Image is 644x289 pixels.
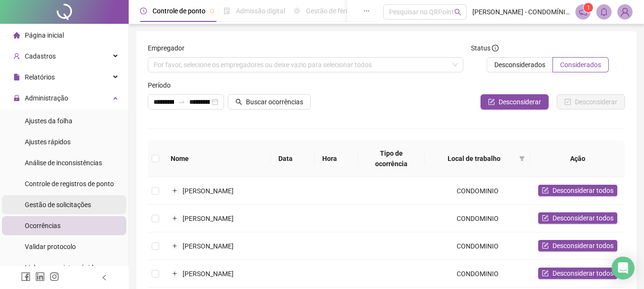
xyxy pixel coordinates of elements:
span: Ajustes da folha [25,117,72,125]
span: Buscar ocorrências [246,97,303,107]
span: Gestão de férias [306,7,354,15]
span: form [542,215,549,221]
span: Desconsiderar [499,97,541,107]
span: [PERSON_NAME] - CONDOMÍNIO DO EDIFÍCIO [GEOGRAPHIC_DATA] [472,7,570,17]
span: filter [519,156,525,161]
span: sun [294,8,300,14]
span: lock [13,95,20,101]
span: Controle de registros de ponto [25,180,114,188]
span: form [542,270,549,277]
td: CONDOMINIO [425,205,531,232]
span: Desconsiderar todos [552,185,613,196]
button: Desconsiderar [557,94,625,110]
th: Hora [315,140,358,177]
th: Nome [163,140,271,177]
span: Desconsiderados [494,61,545,69]
span: home [13,32,20,39]
span: user-add [13,53,20,60]
div: Open Intercom Messenger [612,257,634,279]
span: Admissão digital [236,7,285,15]
td: [PERSON_NAME] [163,260,271,288]
button: Buscar ocorrências [228,94,311,110]
button: Expandir linha [171,270,179,278]
img: 77571 [618,5,632,19]
td: [PERSON_NAME] [163,177,271,205]
span: to [178,98,185,106]
span: search [454,9,461,16]
span: Relatórios [25,73,55,81]
td: CONDOMINIO [425,260,531,288]
span: Ajustes rápidos [25,138,71,146]
span: swap-right [178,98,185,106]
span: form [488,99,495,105]
button: Desconsiderar todos [538,212,617,224]
span: clock-circle [140,8,147,14]
span: notification [579,8,587,16]
th: Data [271,140,315,177]
span: Desconsiderar todos [552,268,613,279]
td: CONDOMINIO [425,232,531,260]
span: instagram [50,272,59,281]
button: Expandir linha [171,187,179,195]
span: filter [517,151,527,166]
span: Administração [25,94,68,102]
span: Gestão de solicitações [25,201,91,209]
span: linkedin [35,272,45,281]
button: Desconsiderar todos [538,240,617,251]
span: left [101,274,108,281]
td: CONDOMINIO [425,177,531,205]
div: Ação [538,153,617,164]
span: facebook [21,272,31,281]
span: Local de trabalho [432,153,515,164]
span: Desconsiderar todos [552,240,613,251]
span: search [235,99,242,105]
span: form [542,242,549,249]
span: Análise de inconsistências [25,159,102,167]
span: Controle de ponto [153,7,205,15]
span: ellipsis [363,8,370,14]
span: Página inicial [25,31,64,39]
th: Tipo de ocorrência [358,140,425,177]
button: Expandir linha [171,242,179,250]
td: [PERSON_NAME] [163,205,271,232]
sup: 1 [583,3,593,12]
td: [PERSON_NAME] [163,232,271,260]
span: form [542,187,549,194]
span: Link para registro rápido [25,264,97,271]
span: bell [600,8,608,16]
button: Desconsiderar todos [538,185,617,196]
span: Ocorrências [25,222,61,229]
span: Status [471,43,499,53]
label: Período [148,80,177,90]
span: 1 [587,4,590,11]
span: Considerados [560,61,601,69]
button: Desconsiderar [480,94,549,110]
span: pushpin [209,9,215,14]
span: Desconsiderar todos [552,213,613,223]
button: Desconsiderar todos [538,268,617,279]
span: Validar protocolo [25,243,76,250]
label: Empregador [148,43,191,53]
span: file-done [224,8,230,14]
span: file [13,74,20,80]
span: Cadastros [25,52,56,60]
button: Expandir linha [171,215,179,222]
span: info-circle [492,45,499,51]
